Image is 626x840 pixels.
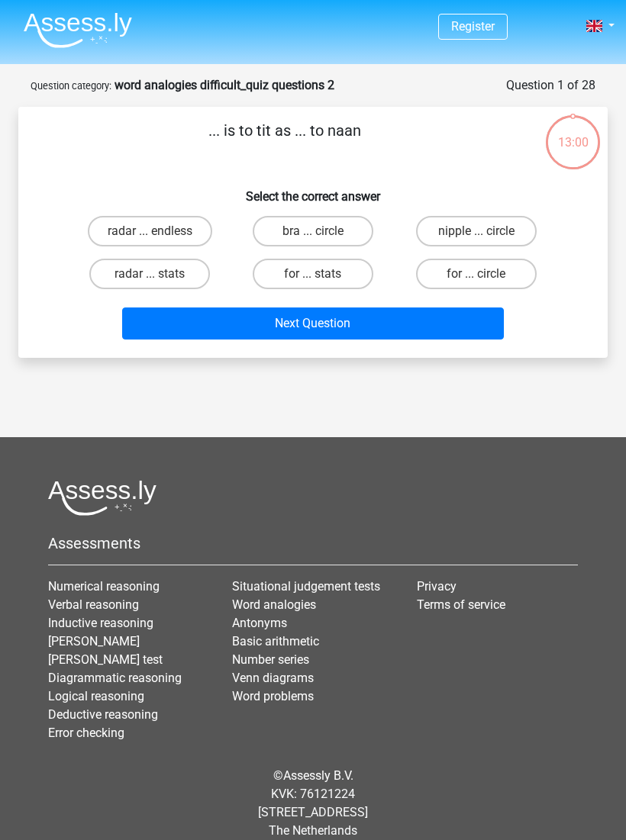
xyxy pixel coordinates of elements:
[232,634,319,649] a: Basic arithmetic
[253,259,373,289] label: for ... stats
[48,579,160,594] a: Numerical reasoning
[48,597,139,612] a: Verbal reasoning
[232,579,380,594] a: Situational judgement tests
[43,177,583,204] h6: Select the correct answer
[232,652,309,667] a: Number series
[48,634,163,667] a: [PERSON_NAME] [PERSON_NAME] test
[416,259,537,289] label: for ... circle
[417,579,457,594] a: Privacy
[253,216,373,246] label: bra ... circle
[232,689,314,703] a: Word problems
[544,114,602,152] div: 13:00
[24,12,132,48] img: Assessly
[31,80,111,92] small: Question category:
[43,119,526,165] p: ... is to tit as ... to naan
[48,689,144,703] a: Logical reasoning
[506,76,595,95] div: Question 1 of 28
[417,597,505,612] a: Terms of service
[48,534,578,552] h5: Assessments
[88,216,212,246] label: radar ... endless
[283,768,353,783] a: Assessly B.V.
[232,597,316,612] a: Word analogies
[451,19,495,34] a: Register
[48,726,124,740] a: Error checking
[115,78,334,92] strong: word analogies difficult_quiz questions 2
[416,216,537,246] label: nipple ... circle
[232,616,287,630] a: Antonyms
[232,671,314,685] a: Venn diagrams
[122,307,505,340] button: Next Question
[48,671,182,685] a: Diagrammatic reasoning
[48,616,153,630] a: Inductive reasoning
[48,480,156,516] img: Assessly logo
[48,707,158,722] a: Deductive reasoning
[89,259,210,289] label: radar ... stats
